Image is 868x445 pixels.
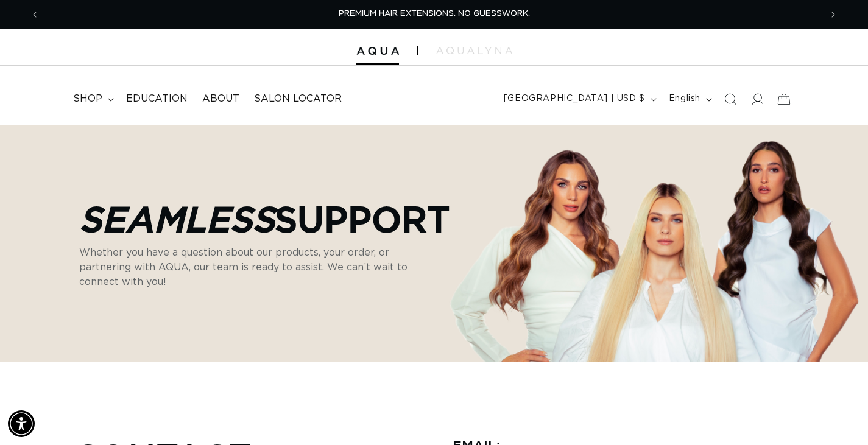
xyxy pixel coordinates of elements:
button: Next announcement [820,3,847,26]
span: English [669,93,700,105]
img: aqualyna.com [436,47,512,54]
button: [GEOGRAPHIC_DATA] | USD $ [496,88,662,111]
span: About [202,93,239,105]
span: Education [126,93,188,105]
span: shop [73,93,102,105]
a: About [195,85,247,113]
iframe: Chat Widget [807,387,868,445]
a: Salon Locator [247,85,349,113]
summary: Search [717,86,744,113]
summary: shop [66,85,119,113]
p: Support [79,198,450,239]
span: Salon Locator [254,93,342,105]
img: Aqua Hair Extensions [356,47,399,55]
div: Accessibility Menu [8,410,35,437]
div: 聊天小组件 [807,387,868,445]
p: Whether you have a question about our products, your order, or partnering with AQUA, our team is ... [79,245,432,289]
span: [GEOGRAPHIC_DATA] | USD $ [504,93,645,105]
button: Previous announcement [21,3,48,26]
a: Education [119,85,195,113]
span: PREMIUM HAIR EXTENSIONS. NO GUESSWORK. [339,10,530,18]
em: Seamless [79,199,275,238]
button: English [662,88,717,111]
